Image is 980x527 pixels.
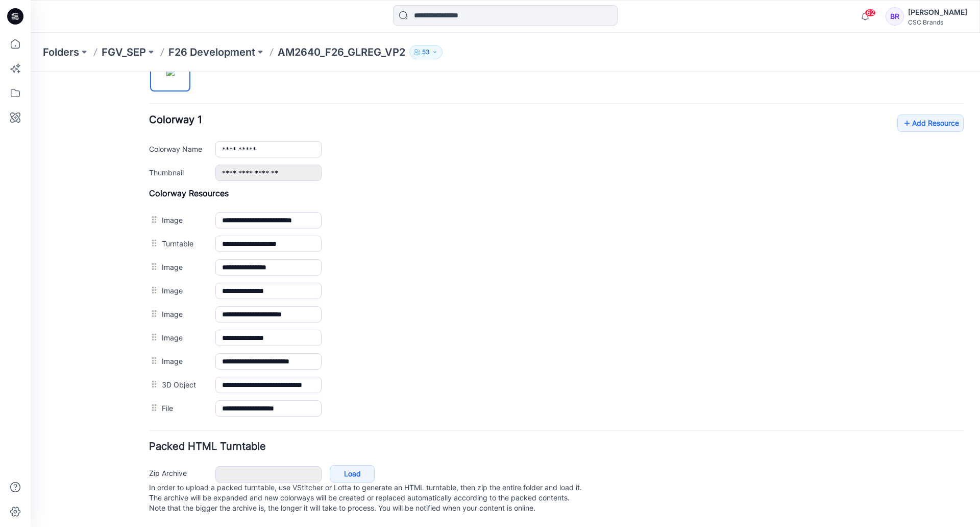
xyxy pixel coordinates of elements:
[118,72,175,83] label: Colorway Name
[886,7,904,26] div: BR
[43,45,79,59] a: Folders
[422,47,430,58] p: 53
[118,95,175,106] label: Thumbnail
[131,260,175,271] label: Image
[131,213,175,224] label: Image
[131,143,175,154] label: Image
[118,370,933,380] h4: Packed HTML Turntable
[299,394,344,411] a: Load
[118,117,933,127] h4: Colorway Resources
[131,284,175,295] label: Image
[102,45,146,59] a: FGV_SEP
[31,72,980,527] iframe: To enrich screen reader interactions, please activate Accessibility in Grammarly extension settings
[865,9,876,17] span: 62
[131,307,175,318] label: 3D Object
[131,237,175,248] label: Image
[131,331,175,342] label: File
[278,45,405,59] p: AM2640_F26_GLREG_VP2
[131,190,175,201] label: Image
[908,18,967,26] div: CSC Brands
[908,6,967,18] div: [PERSON_NAME]
[409,45,443,59] button: 53
[131,166,175,177] label: Turntable
[867,43,933,60] a: Add Resource
[118,411,933,442] p: In order to upload a packed turntable, use VStitcher or Lotta to generate an HTML turntable, then...
[168,45,255,59] a: F26 Development
[118,42,171,54] span: Colorway 1
[118,396,175,407] label: Zip Archive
